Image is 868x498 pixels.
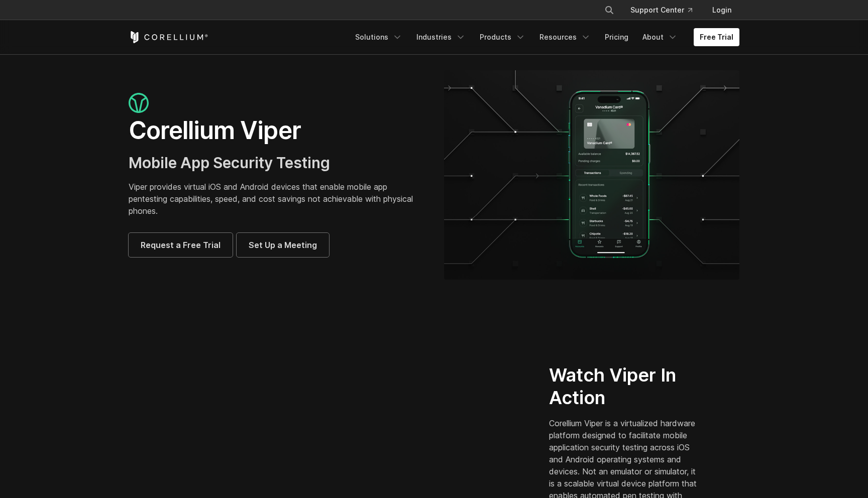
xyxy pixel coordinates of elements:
[599,28,634,46] a: Pricing
[237,233,329,257] a: Set Up a Meeting
[592,1,739,19] div: Navigation Menu
[694,28,739,46] a: Free Trial
[533,28,597,46] a: Resources
[129,31,208,43] a: Corellium Home
[129,181,424,217] p: Viper provides virtual iOS and Android devices that enable mobile app pentesting capabilities, sp...
[622,1,700,19] a: Support Center
[474,28,531,46] a: Products
[129,154,330,172] span: Mobile App Security Testing
[349,28,739,46] div: Navigation Menu
[600,1,618,19] button: Search
[349,28,408,46] a: Solutions
[249,239,317,251] span: Set Up a Meeting
[129,233,233,257] a: Request a Free Trial
[549,364,701,409] h2: Watch Viper In Action
[129,115,424,146] h1: Corellium Viper
[410,28,472,46] a: Industries
[704,1,739,19] a: Login
[141,239,221,251] span: Request a Free Trial
[444,70,739,280] img: viper_hero
[129,93,149,113] img: viper_icon_large
[636,28,684,46] a: About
